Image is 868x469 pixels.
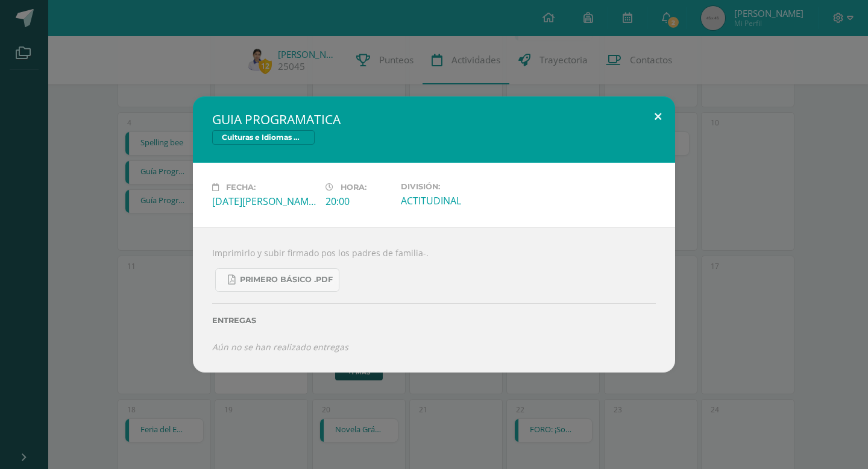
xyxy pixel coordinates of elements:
i: Aún no se han realizado entregas [212,341,348,353]
span: Hora: [341,183,366,192]
div: [DATE][PERSON_NAME] [212,195,316,208]
div: ACTITUDINAL [401,194,505,207]
a: Primero Básico .pdf [215,268,339,292]
button: Close (Esc) [641,96,675,137]
span: Culturas e Idiomas Mayas Garífuna o Xinca [212,130,315,145]
div: Imprimirlo y subir firmado pos los padres de familia-. [193,227,675,373]
div: 20:00 [325,195,391,208]
span: Fecha: [226,183,256,192]
h2: GUIA PROGRAMATICA [212,111,656,128]
label: Entregas [212,316,656,325]
span: Primero Básico .pdf [240,275,333,285]
label: División: [401,182,505,191]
